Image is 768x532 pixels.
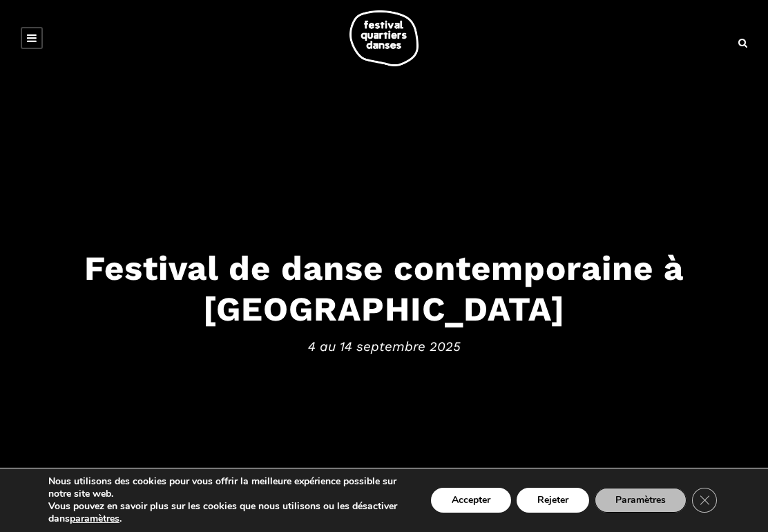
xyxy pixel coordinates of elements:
button: Paramètres [595,488,687,513]
p: Vous pouvez en savoir plus sur les cookies que nous utilisons ou les désactiver dans . [48,500,405,525]
p: Nous utilisons des cookies pour vous offrir la meilleure expérience possible sur notre site web. [48,475,405,500]
img: logo-fqd-med [349,10,419,66]
span: 4 au 14 septembre 2025 [14,336,754,357]
h3: Festival de danse contemporaine à [GEOGRAPHIC_DATA] [14,248,754,330]
button: Rejeter [517,488,589,513]
button: paramètres [70,513,119,525]
button: Close GDPR Cookie Banner [692,488,717,513]
button: Accepter [431,488,511,513]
